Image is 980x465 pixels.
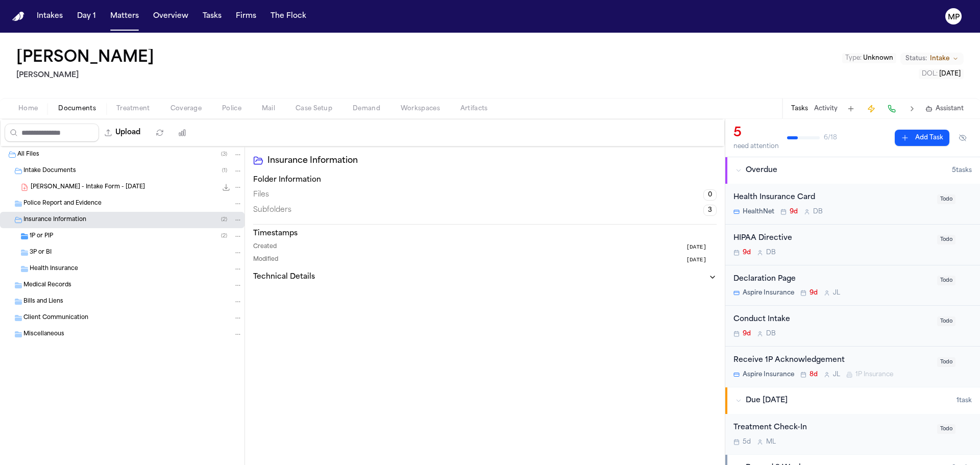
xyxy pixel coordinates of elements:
span: Aspire Insurance [743,371,794,379]
button: [DATE] [686,256,717,264]
span: Police Report and Evidence [23,200,102,208]
span: Todo [937,276,955,285]
span: Medical Records [23,281,71,290]
span: Workspaces [401,105,440,113]
h3: Timestamps [253,229,717,239]
span: Miscellaneous [23,330,64,339]
button: Due [DATE]1task [725,387,980,414]
span: All Files [17,151,39,159]
div: Open task: Declaration Page [725,265,980,306]
h2: [PERSON_NAME] [16,69,158,82]
button: Overview [149,7,192,26]
button: Tasks [791,105,808,113]
span: Todo [937,357,955,367]
button: Day 1 [73,7,100,26]
span: Coverage [170,105,202,113]
button: Upload [99,124,146,142]
span: 9d [810,289,818,297]
h1: [PERSON_NAME] [16,49,154,67]
div: need attention [733,142,779,151]
span: Overdue [746,165,777,176]
span: 1P Insurance [855,371,893,379]
span: Bills and Liens [23,298,63,306]
span: J L [833,289,840,297]
span: Todo [937,194,955,204]
span: Home [18,105,38,113]
span: DOL : [922,71,938,77]
button: Make a Call [885,102,899,116]
button: Activity [814,105,838,113]
button: Download L. Osmers - Intake Form - 8.4.25 [221,182,231,192]
h2: Insurance Information [267,155,717,167]
span: [PERSON_NAME] - Intake Form - [DATE] [31,183,145,192]
div: Conduct Intake [733,314,931,326]
span: 1 task [957,397,972,405]
button: Edit matter name [16,49,154,67]
button: Tasks [199,7,226,26]
button: Edit DOL: 2025-08-03 [919,69,964,79]
span: D B [766,330,776,338]
span: Treatment [116,105,150,113]
span: D B [766,249,776,257]
span: ( 1 ) [222,168,227,174]
span: Due [DATE] [746,396,788,406]
div: Declaration Page [733,274,931,285]
span: 3P or BI [30,249,52,257]
span: J L [833,371,840,379]
div: HIPAA Directive [733,233,931,244]
span: Status: [905,55,927,63]
span: 0 [703,189,717,201]
span: ( 3 ) [221,152,227,157]
h3: Folder Information [253,175,717,185]
span: Documents [58,105,96,113]
text: MP [948,14,960,21]
a: Matters [106,7,143,26]
span: Police [222,105,241,113]
span: ( 2 ) [221,217,227,223]
span: Demand [353,105,380,113]
span: Todo [937,316,955,326]
button: The Flock [266,7,310,26]
span: 9d [790,208,798,216]
span: Mail [262,105,275,113]
span: [DATE] [939,71,961,77]
span: Subfolders [253,205,291,215]
div: Open task: Treatment Check-In [725,414,980,454]
div: Open task: HIPAA Directive [725,225,980,265]
button: Hide completed tasks (⌘⇧H) [953,130,972,146]
span: Artifacts [460,105,488,113]
button: Change status from Intake [900,53,964,65]
button: Firms [232,7,260,26]
button: Add Task [844,102,858,116]
span: Intake [930,55,949,63]
span: Health Insurance [30,265,78,274]
div: Health Insurance Card [733,192,931,204]
h3: Technical Details [253,272,315,282]
button: [DATE] [686,243,717,252]
button: Intakes [33,7,67,26]
button: Overdue5tasks [725,157,980,184]
div: Treatment Check-In [733,422,931,434]
span: Case Setup [296,105,332,113]
span: [DATE] [686,256,706,264]
div: Open task: Conduct Intake [725,306,980,347]
span: ( 2 ) [221,233,227,239]
button: Edit Type: Unknown [842,53,896,63]
button: Assistant [925,105,964,113]
a: Home [12,12,24,21]
span: HealthNet [743,208,774,216]
span: M L [766,438,776,446]
span: Files [253,190,269,200]
span: 5 task s [952,166,972,175]
span: Assistant [936,105,964,113]
span: Todo [937,424,955,434]
span: 6 / 18 [824,134,837,142]
button: Technical Details [253,272,717,282]
div: Open task: Receive 1P Acknowledgement [725,347,980,387]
